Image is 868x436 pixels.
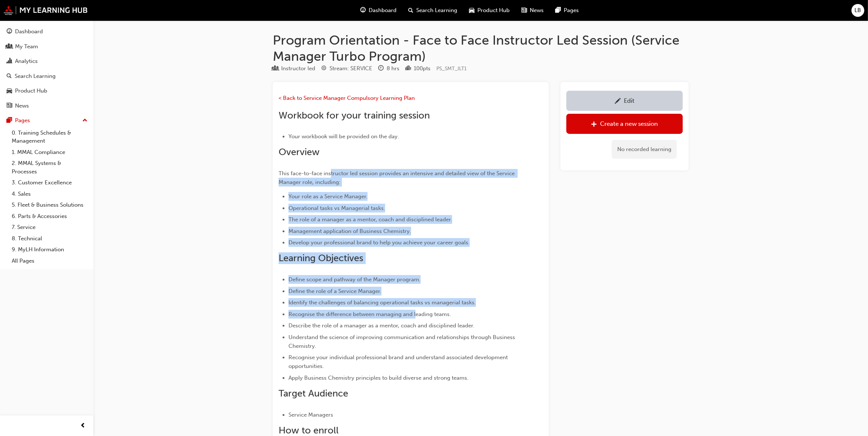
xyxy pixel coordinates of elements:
a: 3. Customer Excellence [9,177,90,188]
a: Product Hub [3,84,90,98]
a: < Back to Service Manager Compulsory Learning Plan [279,95,415,101]
span: News [530,6,544,15]
span: Workbook for your training session [279,110,430,121]
span: prev-icon [81,421,86,431]
span: Define scope and pathway of the Manager program. [288,276,421,283]
span: Apply Business Chemistry principles to build diverse and strong teams. [288,375,469,381]
a: 1. MMAL Compliance [9,147,90,158]
span: target-icon [321,65,327,72]
span: Learning Objectives [279,252,363,264]
span: learningResourceType_INSTRUCTOR_LED-icon [273,65,278,72]
a: News [3,99,90,113]
span: plus-icon [591,121,597,128]
div: News [15,102,29,110]
button: Pages [3,114,90,127]
span: Dashboard [369,6,397,15]
span: Pages [564,6,579,15]
a: car-iconProduct Hub [463,3,516,18]
div: 100 pts [414,64,431,73]
div: 8 hrs [387,64,399,73]
button: DashboardMy TeamAnalyticsSearch LearningProduct HubNews [3,23,90,114]
span: How to enroll [279,425,339,436]
span: Learning resource code [436,65,467,72]
div: Pages [15,116,30,125]
div: No recorded learning [612,140,677,159]
a: guage-iconDashboard [355,3,403,18]
span: Recognise your individual professional brand and understand associated development opportunities. [288,354,509,369]
div: Type [273,64,315,73]
span: guage-icon [7,29,12,35]
div: Stream [321,64,372,73]
span: Develop your professional brand to help you achieve your career goals. [288,239,470,246]
a: news-iconNews [516,3,550,18]
a: My Team [3,40,90,53]
div: Product Hub [15,87,47,95]
span: Identify the challenges of balancing operational tasks vs managerial tasks. [288,299,476,306]
div: Stream: SERVICE [329,64,372,73]
button: LB [852,4,864,17]
span: Target Audience [279,388,348,399]
div: Dashboard [15,27,43,36]
span: guage-icon [361,6,366,15]
span: podium-icon [405,65,411,72]
span: people-icon [7,44,12,50]
span: car-icon [469,6,475,15]
div: My Team [15,42,38,51]
a: 7. Service [9,222,90,233]
span: LB [855,6,861,15]
a: 9. MyLH Information [9,244,90,255]
a: Dashboard [3,25,90,38]
a: Search Learning [3,69,90,83]
a: 4. Sales [9,188,90,200]
span: news-icon [7,103,12,109]
div: Instructor led [281,64,315,73]
span: pages-icon [7,117,12,124]
span: up-icon [82,116,87,125]
span: Your workbook will be provided on the day. [288,133,399,140]
a: 8. Technical [9,233,90,244]
span: Operational tasks vs Managerial tasks. [288,205,385,211]
a: All Pages [9,255,90,267]
span: Service Managers [288,411,333,418]
a: 5. Fleet & Business Solutions [9,199,90,211]
h1: Program Orientation - Face to Face Instructor Led Session (Service Manager Turbo Program) [273,32,689,64]
span: Define the role of a Service Manager. [288,288,381,294]
span: Your role as a Service Manager. [288,193,368,200]
span: The role of a manager as a mentor, coach and disciplined leader. [288,216,452,223]
div: Duration [378,64,399,73]
a: 2. MMAL Systems & Processes [9,158,90,177]
span: search-icon [409,6,414,15]
a: Edit [566,91,683,111]
span: Recognise the difference between managing and leading teams. [288,311,451,317]
a: pages-iconPages [550,3,585,18]
div: Points [405,64,431,73]
span: news-icon [522,6,527,15]
span: clock-icon [378,65,384,72]
span: Search Learning [417,6,458,15]
a: search-iconSearch Learning [403,3,463,18]
span: Overview [279,146,320,158]
a: Create a new session [566,114,683,134]
a: 6. Parts & Accessories [9,211,90,222]
div: Create a new session [600,120,658,127]
span: chart-icon [7,58,12,65]
a: Analytics [3,55,90,68]
span: car-icon [7,88,12,94]
span: Understand the science of improving communication and relationships through Business Chemistry. [288,334,517,349]
div: Edit [624,97,634,104]
img: mmal [4,5,88,15]
span: Describe the role of a manager as a mentor, coach and disciplined leader. [288,322,474,329]
span: Product Hub [478,6,510,15]
span: Management application of Business Chemistry. [288,228,411,234]
span: search-icon [7,73,12,80]
div: Search Learning [15,72,56,80]
span: This face-to-face instructor led session provides an intensive and detailed view of the Service M... [279,170,516,185]
span: pages-icon [556,6,561,15]
a: 0. Training Schedules & Management [9,127,90,147]
div: Analytics [15,57,38,65]
span: pencil-icon [615,98,621,105]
